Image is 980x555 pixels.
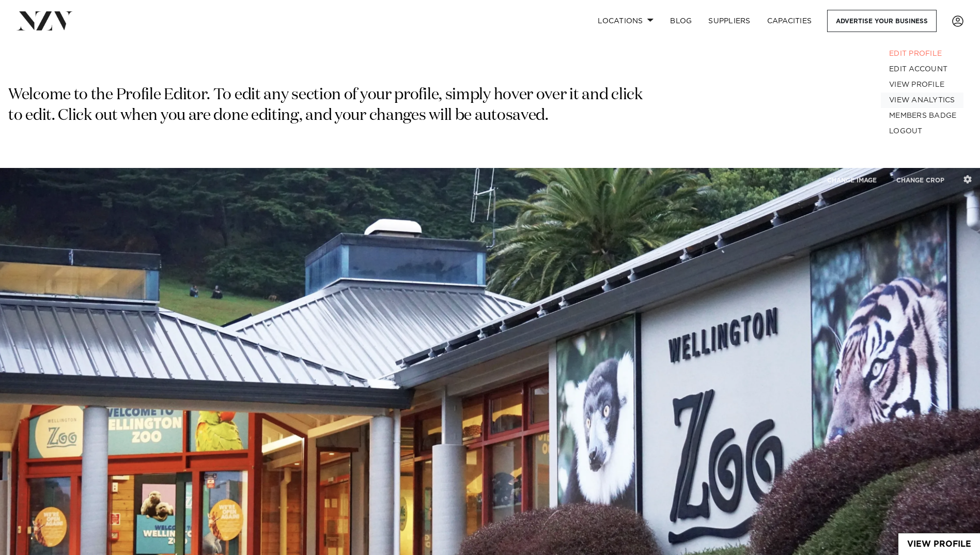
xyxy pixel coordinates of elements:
[759,10,820,32] a: Capacities
[827,10,937,32] a: Advertise your business
[888,169,953,191] button: CHANGE CROP
[881,108,963,124] a: MEMBERS BADGE
[700,10,758,32] a: SUPPLIERS
[8,85,647,127] p: Welcome to the Profile Editor. To edit any section of your profile, simply hover over it and clic...
[898,533,980,555] a: View Profile
[881,124,963,139] a: LOGOUT
[881,61,963,77] a: EDIT ACCOUNT
[881,46,963,61] a: EDIT PROFILE
[881,77,963,92] a: VIEW PROFILE
[818,169,885,191] button: CHANGE IMAGE
[881,92,963,108] a: VIEW ANALYTICS
[589,10,662,32] a: Locations
[17,11,73,30] img: nzv-logo.png
[662,10,700,32] a: BLOG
